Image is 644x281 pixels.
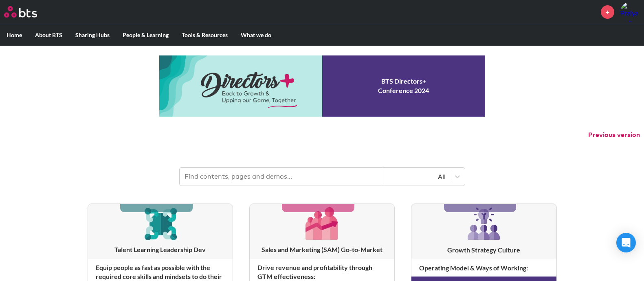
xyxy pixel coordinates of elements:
[620,2,640,22] a: Profile
[250,245,394,254] h3: Sales and Marketing (SAM) Go-to-Market
[411,259,556,277] h4: Operating Model & Ways of Working :
[387,172,446,181] div: All
[4,6,37,18] img: BTS Logo
[616,233,636,252] div: Open Intercom Messenger
[588,131,640,139] button: Previous version
[620,2,640,22] img: Praiya Thawornwattanaphol
[4,6,52,18] a: Go home
[464,204,503,243] img: [object Object]
[234,24,278,46] label: What we do
[69,24,116,46] label: Sharing Hubs
[601,5,614,19] a: +
[29,24,69,46] label: About BTS
[88,245,233,254] h3: Talent Learning Leadership Dev
[141,204,180,243] img: [object Object]
[411,246,556,254] h3: Growth Strategy Culture
[303,204,341,243] img: [object Object]
[159,55,485,117] a: Conference 2024
[175,24,234,46] label: Tools & Resources
[116,24,175,46] label: People & Learning
[180,168,383,186] input: Find contents, pages and demos...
